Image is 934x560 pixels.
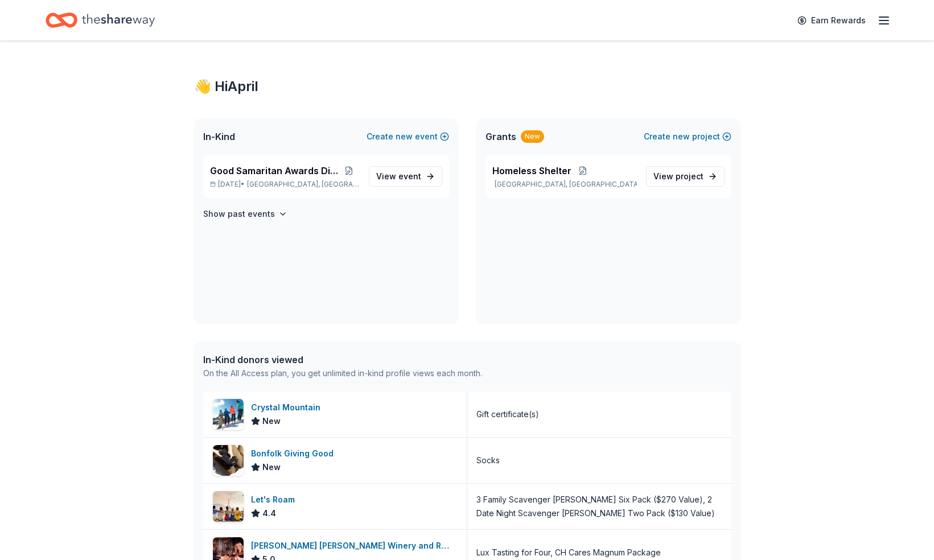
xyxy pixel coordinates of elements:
[251,539,458,553] div: [PERSON_NAME] [PERSON_NAME] Winery and Restaurants
[247,180,359,189] span: [GEOGRAPHIC_DATA], [GEOGRAPHIC_DATA]
[213,491,244,522] img: Image for Let's Roam
[210,164,339,178] span: Good Samaritan Awards Dinner
[262,460,281,474] span: New
[203,207,275,221] h4: Show past events
[46,7,155,34] a: Home
[521,130,544,143] div: New
[367,130,449,143] button: Createnewevent
[203,367,482,380] div: On the All Access plan, you get unlimited in-kind profile views each month.
[476,493,722,520] div: 3 Family Scavenger [PERSON_NAME] Six Pack ($270 Value), 2 Date Night Scavenger [PERSON_NAME] Two ...
[476,546,661,559] div: Lux Tasting for Four, CH Cares Magnum Package
[476,407,539,421] div: Gift certificate(s)
[376,170,421,183] span: View
[251,401,325,414] div: Crystal Mountain
[251,447,338,460] div: Bonfolk Giving Good
[791,10,873,31] a: Earn Rewards
[644,130,731,143] button: Createnewproject
[476,454,500,467] div: Socks
[203,353,482,367] div: In-Kind donors viewed
[262,414,281,428] span: New
[492,180,637,189] p: [GEOGRAPHIC_DATA], [GEOGRAPHIC_DATA]
[213,399,244,430] img: Image for Crystal Mountain
[203,130,235,143] span: In-Kind
[676,171,703,181] span: project
[653,170,703,183] span: View
[398,171,421,181] span: event
[262,507,276,520] span: 4.4
[213,445,244,476] img: Image for Bonfolk Giving Good
[194,77,740,96] div: 👋 Hi April
[396,130,413,143] span: new
[492,164,571,178] span: Homeless Shelter
[673,130,690,143] span: new
[251,493,299,507] div: Let's Roam
[210,180,360,189] p: [DATE] •
[369,166,442,187] a: View event
[646,166,725,187] a: View project
[203,207,287,221] button: Show past events
[485,130,516,143] span: Grants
